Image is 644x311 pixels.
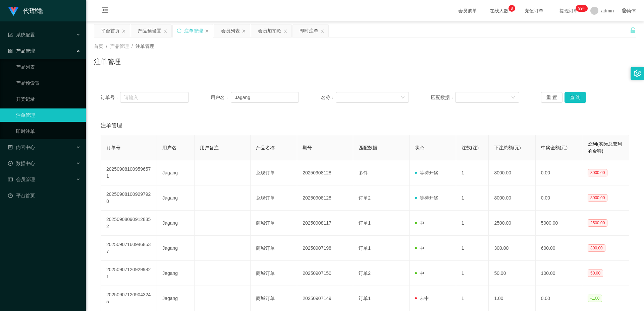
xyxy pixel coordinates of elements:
[94,44,103,49] span: 首页
[456,261,489,286] td: 1
[297,261,353,286] td: 20250907150
[136,44,154,49] span: 注单管理
[8,49,13,53] i: 图标: appstore-o
[456,211,489,236] td: 1
[297,160,353,185] td: 20250908128
[536,261,582,286] td: 100.00
[184,24,203,37] div: 注单管理
[251,236,297,261] td: 商城订单
[401,95,405,100] i: 图标: down
[120,92,189,103] input: 请输入
[489,286,535,311] td: 1.00
[122,29,126,33] i: 图标: close
[415,245,424,251] span: 中
[8,32,35,37] span: 系统配置
[205,29,209,33] i: 图标: close
[630,27,636,33] i: 图标: unlock
[359,270,371,276] span: 订单2
[94,0,117,22] i: 图标: menu-fold
[521,8,547,13] span: 充值订单
[321,94,336,101] span: 名称：
[297,185,353,211] td: 20250908128
[415,220,424,226] span: 中
[456,160,489,185] td: 1
[541,145,568,150] span: 中奖金额(元)
[456,236,489,261] td: 1
[303,145,312,150] span: 期号
[16,76,80,90] a: 产品预设置
[415,195,438,201] span: 等待开奖
[359,145,377,150] span: 匹配数据
[8,189,80,202] a: 图标: dashboard平台首页
[489,160,535,185] td: 8000.00
[251,160,297,185] td: 兑现订单
[101,261,157,286] td: 202509071209299821
[251,286,297,311] td: 商城订单
[415,170,438,175] span: 等待开奖
[536,211,582,236] td: 5000.00
[622,8,627,13] i: 图标: global
[494,145,521,150] span: 下注总额(元)
[106,44,107,49] span: /
[221,24,240,37] div: 会员列表
[456,185,489,211] td: 1
[8,7,19,16] img: logo.9652507e.png
[297,211,353,236] td: 20250908117
[138,24,161,37] div: 产品预设置
[110,44,129,49] span: 产品管理
[489,236,535,261] td: 300.00
[8,48,35,54] span: 产品管理
[359,220,371,226] span: 订单1
[131,44,133,49] span: /
[536,185,582,211] td: 0.00
[231,92,299,103] input: 请输入
[8,161,13,166] i: 图标: check-circle-o
[588,219,607,227] span: 2500.00
[541,92,562,103] button: 重 置
[576,5,588,12] sup: 1112
[536,160,582,185] td: 0.00
[251,211,297,236] td: 商城订单
[486,8,512,13] span: 在线人数
[489,185,535,211] td: 8000.00
[511,5,513,12] p: 8
[415,270,424,276] span: 中
[588,269,603,277] span: 50.00
[588,194,607,202] span: 8000.00
[320,29,324,33] i: 图标: close
[101,211,157,236] td: 202509080909128852
[536,286,582,311] td: 0.00
[242,29,246,33] i: 图标: close
[297,286,353,311] td: 20250907149
[556,8,582,13] span: 提现订单
[359,296,371,301] span: 订单1
[431,94,455,101] span: 匹配数据：
[258,24,281,37] div: 会员加扣款
[163,29,167,33] i: 图标: close
[536,236,582,261] td: 600.00
[251,261,297,286] td: 商城订单
[462,145,479,150] span: 注数(注)
[300,24,318,37] div: 即时注单
[16,125,80,138] a: 即时注单
[359,195,371,201] span: 订单2
[157,236,194,261] td: Jagang
[588,141,622,154] span: 盈利(实际总获利的金额)
[8,8,43,13] a: 代理端
[101,236,157,261] td: 202509071609468537
[177,28,181,33] i: 图标: sync
[157,211,194,236] td: Jagang
[588,169,607,176] span: 8000.00
[101,160,157,185] td: 202509081009596571
[415,296,429,301] span: 未中
[94,57,121,67] h1: 注单管理
[157,160,194,185] td: Jagang
[8,161,35,166] span: 数据中心
[101,122,122,130] span: 注单管理
[359,170,368,175] span: 多件
[588,295,602,302] span: -1.00
[8,145,35,150] span: 内容中心
[8,177,35,182] span: 会员管理
[256,145,275,150] span: 产品名称
[211,94,231,101] span: 用户名：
